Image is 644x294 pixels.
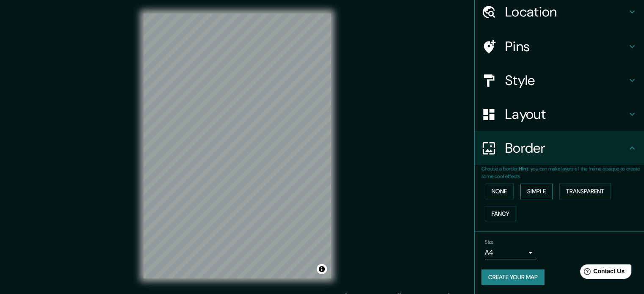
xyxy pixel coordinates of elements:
button: Create your map [481,269,544,285]
h4: Pins [505,38,627,55]
b: Hint [519,165,528,172]
h4: Location [505,3,627,20]
label: Size [485,239,494,246]
div: A4 [485,246,536,259]
div: Border [475,131,644,165]
button: None [485,184,514,199]
button: Fancy [485,206,516,222]
button: Toggle attribution [317,264,327,274]
h4: Border [505,140,627,157]
button: Transparent [559,184,611,199]
h4: Layout [505,106,627,123]
iframe: Help widget launcher [569,261,635,285]
p: Choose a border. : you can make layers of the frame opaque to create some cool effects. [481,165,644,180]
button: Simple [520,184,553,199]
div: Style [475,63,644,97]
div: Layout [475,97,644,131]
canvas: Map [144,14,331,278]
div: Pins [475,30,644,63]
h4: Style [505,72,627,89]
